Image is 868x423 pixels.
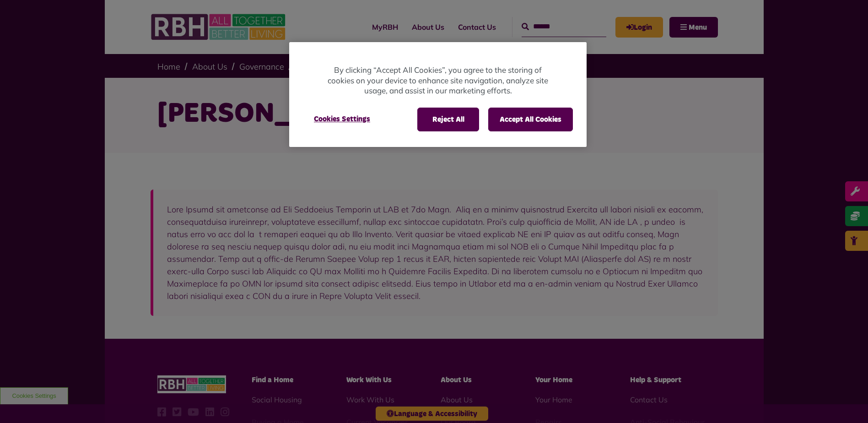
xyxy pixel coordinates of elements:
div: Privacy [289,42,587,147]
button: Cookies Settings [303,108,381,130]
button: Reject All [417,108,479,131]
div: Cookie banner [289,42,587,147]
p: By clicking “Accept All Cookies”, you agree to the storing of cookies on your device to enhance s... [326,65,550,96]
button: Accept All Cookies [488,108,573,131]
